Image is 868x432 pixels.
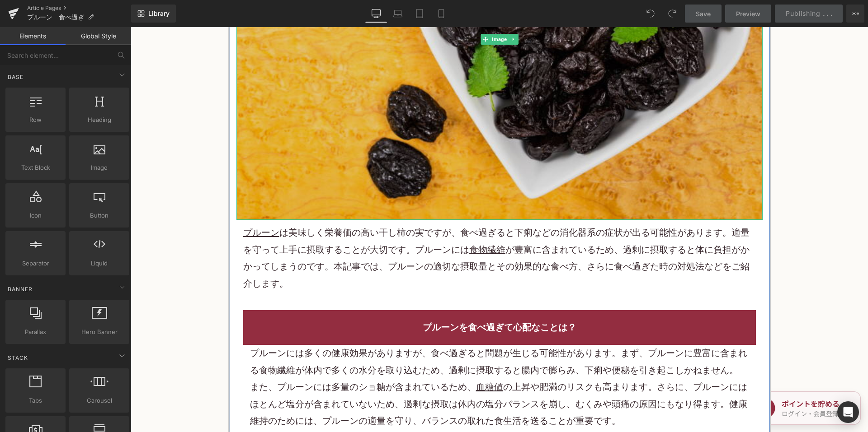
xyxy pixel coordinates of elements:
span: Parallax [8,327,63,337]
button: Redo [663,5,681,23]
a: Global Style [66,27,131,45]
span: Image [72,163,127,172]
a: Desktop [365,5,387,23]
span: Tabs [8,396,63,405]
a: 食べ過ぎ [483,234,519,245]
span: Preview [736,9,760,19]
span: Image [359,7,378,18]
a: New Library [131,5,176,23]
a: Preview [725,5,771,23]
h2: プルーンを食べ過ぎて心配なことは？ [119,292,618,309]
span: Text Block [8,163,63,172]
div: Open Intercom Messenger [837,401,859,423]
a: Mobile [430,5,452,23]
p: プルーンには多くの健康効果がありますが、食べ過ぎると問題が生じる可能性があります。まず、プルーンに豊富に含まれる食物繊維が体内で多くの水分を取り込むため、過剰に摂取すると腸内で膨らみ、下痢や便秘... [119,318,618,352]
span: Icon [8,211,63,220]
span: Hero Banner [72,327,127,337]
p: また、プルーンには多量のショ糖が含まれているため、 の上昇や肥満のリスクも高まります。さらに、プルーンにはほとんど塩分が含まれていないため、過剰な摂取は体内の塩分バランスを崩し、むくみや頭痛の原... [119,352,618,402]
span: Heading [72,115,127,125]
span: Stack [7,353,29,362]
a: Laptop [387,5,409,23]
a: Tablet [409,5,430,23]
button: Undo [642,5,660,23]
span: Carousel [72,396,127,405]
a: 食物繊維 [339,217,375,228]
a: Article Pages [27,5,131,12]
a: プルーン [284,217,321,228]
span: Library [148,9,170,18]
span: Button [72,211,127,220]
p: は美味しく栄養価の高い干し柿の実ですが、食べ過ぎると下痢などの消化器系の症状が出る可能性があります。適量を守って上手に摂取することが大切です。 には が豊富に含まれているため、過剰に摂取すると体... [113,197,625,265]
span: Row [8,115,63,125]
span: Banner [7,285,33,293]
span: Base [7,73,24,81]
span: プルーン 食べ過ぎ [27,14,84,21]
span: Separator [8,259,63,268]
a: Expand / Collapse [378,7,387,18]
a: プルーン [113,200,149,211]
span: Liquid [72,259,127,268]
a: 血糖値 [345,354,373,365]
button: More [846,5,864,23]
span: Save [696,9,711,19]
